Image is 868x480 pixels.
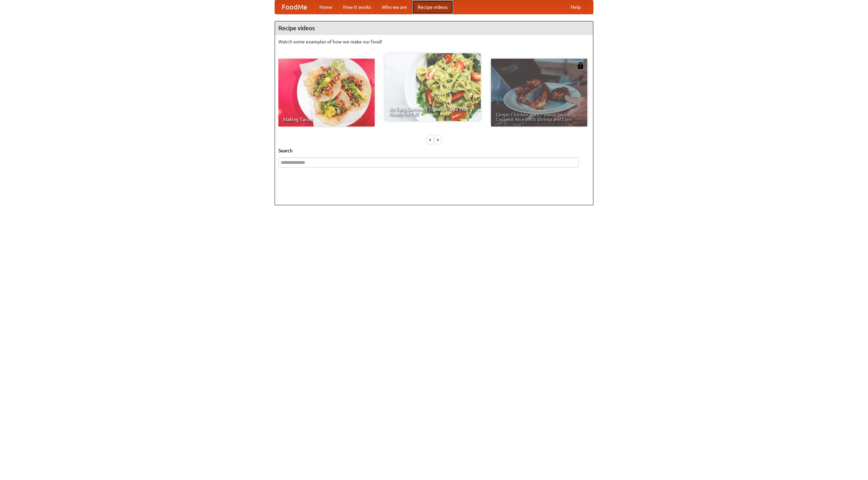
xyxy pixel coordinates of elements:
a: FoodMe [275,0,314,14]
span: Making Tacos [283,117,370,122]
a: Home [314,0,338,14]
a: Who we are [376,0,412,14]
a: How it works [338,0,376,14]
h4: Recipe videos [275,21,593,35]
a: Making Tacos [278,59,375,127]
h5: Search [278,147,590,154]
span: An Easy, Summery Tomato Pasta That's Ready for Fall [389,107,476,116]
div: » [435,135,441,144]
a: Recipe videos [412,0,453,14]
a: An Easy, Summery Tomato Pasta That's Ready for Fall [384,53,481,121]
div: « [427,135,433,144]
img: 483408.png [577,62,584,69]
p: Watch some examples of how we make our food! [278,38,590,45]
a: Help [565,0,586,14]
